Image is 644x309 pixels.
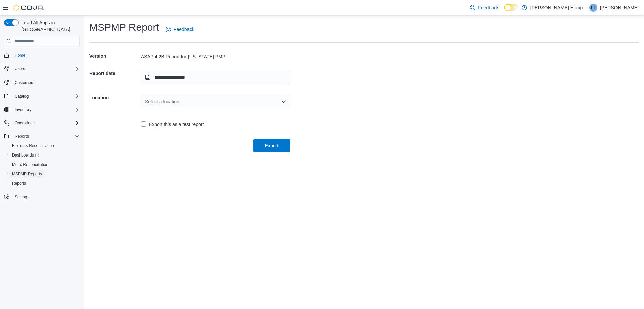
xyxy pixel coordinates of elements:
span: MSPMP Reports [9,170,80,178]
span: Settings [15,194,29,200]
button: Inventory [1,105,83,114]
label: Export this as a test report [141,120,204,128]
span: Load All Apps in [GEOGRAPHIC_DATA] [19,19,80,33]
span: Home [15,53,25,58]
a: Feedback [163,23,197,36]
p: | [585,4,587,12]
span: Settings [12,193,80,201]
h5: Report date [89,67,140,80]
h1: MSPMP Report [89,21,159,34]
span: Catalog [15,94,29,99]
div: ASAP 4.2B Report for [US_STATE] PMP [141,53,290,60]
div: Lucas Todd [589,4,597,12]
span: Customers [12,78,80,86]
a: Reports [9,179,29,187]
a: Feedback [467,1,501,14]
button: Reports [7,179,83,188]
span: Users [12,65,80,73]
span: Users [15,66,25,71]
img: Cova [13,4,44,11]
button: Inventory [12,106,34,114]
span: Catalog [12,92,80,100]
a: Settings [12,193,32,201]
span: Reports [9,179,80,187]
button: Export [253,139,290,152]
span: Customers [15,80,34,85]
p: [PERSON_NAME] Hemp [530,4,583,12]
button: Catalog [12,92,31,100]
span: Reports [12,181,26,186]
span: Home [12,51,80,59]
button: Operations [1,118,83,128]
span: Reports [15,134,29,139]
button: Metrc Reconciliation [7,160,83,169]
span: Dashboards [9,151,80,159]
span: Feedback [174,26,194,33]
span: Metrc Reconciliation [9,161,80,169]
button: Open list of options [281,99,286,104]
button: Users [1,64,83,73]
span: Feedback [478,4,498,11]
button: Users [12,65,28,73]
button: Catalog [1,91,83,101]
a: Customers [12,79,37,87]
input: Accessible screen reader label [145,98,146,106]
a: Dashboards [9,151,42,159]
nav: Complex example [4,48,80,219]
span: Metrc Reconciliation [12,162,48,167]
a: Dashboards [7,150,83,160]
input: Dark Mode [504,4,518,11]
span: Inventory [12,106,80,114]
span: MSPMP Reports [12,171,42,177]
span: Dashboards [12,152,39,158]
button: Settings [1,192,83,202]
span: Operations [12,119,80,127]
span: Export [265,142,278,149]
button: Customers [1,77,83,87]
a: MSPMP Reports [9,170,45,178]
span: Reports [12,132,80,140]
a: BioTrack Reconciliation [9,142,57,150]
a: Metrc Reconciliation [9,161,51,169]
span: BioTrack Reconciliation [9,142,80,150]
button: Reports [1,132,83,141]
button: MSPMP Reports [7,169,83,179]
span: BioTrack Reconciliation [12,143,54,148]
span: Dark Mode [504,11,504,11]
h5: Version [89,49,140,63]
button: Reports [12,132,32,140]
button: Operations [12,119,37,127]
span: Operations [15,120,35,126]
a: Home [12,51,28,59]
span: Inventory [15,107,31,112]
span: LT [591,4,595,12]
h5: Location [89,91,140,104]
input: Press the down key to open a popover containing a calendar. [141,71,290,84]
p: [PERSON_NAME] [600,4,639,12]
button: Home [1,50,83,60]
button: BioTrack Reconciliation [7,141,83,150]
